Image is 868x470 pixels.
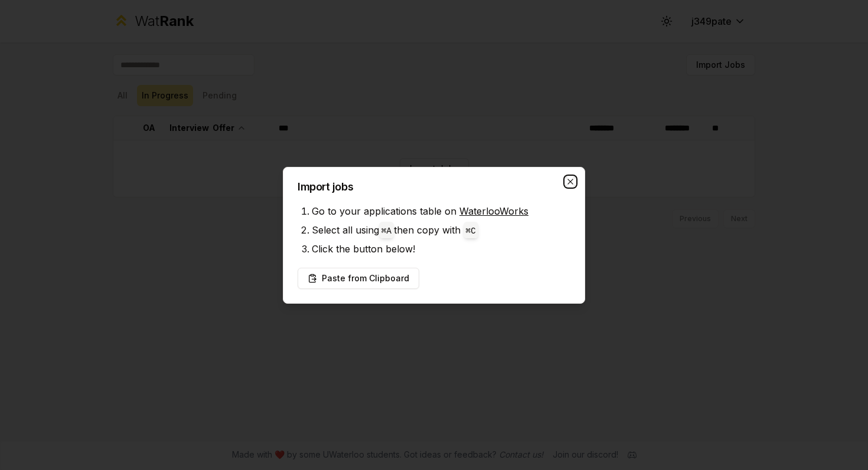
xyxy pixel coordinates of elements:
code: ⌘ A [381,226,391,236]
li: Click the button below! [312,239,570,258]
li: Go to your applications table on [312,202,570,221]
li: Select all using then copy with [312,221,570,239]
code: ⌘ C [466,226,476,236]
a: WaterlooWorks [459,205,528,217]
h2: Import jobs [298,182,570,192]
button: Paste from Clipboard [298,268,419,289]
